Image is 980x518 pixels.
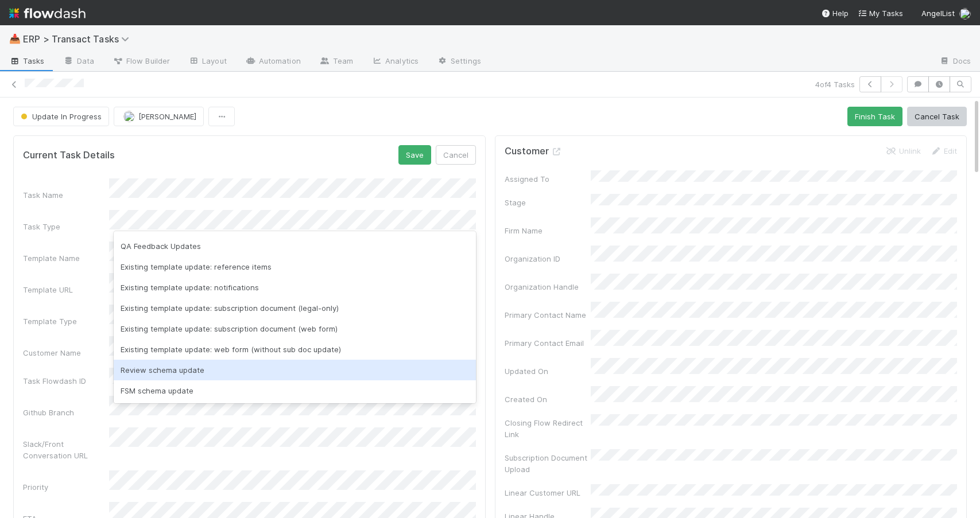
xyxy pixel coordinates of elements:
img: avatar_ef15843f-6fde-4057-917e-3fb236f438ca.png [959,8,971,20]
div: Firm Name [505,225,591,236]
a: My Tasks [858,7,903,19]
a: Unlink [885,146,921,155]
img: avatar_ef15843f-6fde-4057-917e-3fb236f438ca.png [123,111,135,122]
span: 📥 [9,34,21,44]
button: [PERSON_NAME] [114,107,204,126]
div: Github Branch [23,407,109,418]
a: Layout [179,53,236,71]
div: Subscription Document Upload [505,452,591,475]
div: Task Name [23,189,109,201]
h5: Customer [505,146,563,157]
div: Stage [505,197,591,208]
button: Cancel [436,145,476,165]
button: Finish Task [847,107,902,126]
div: Task Type [23,221,109,232]
a: Edit [930,146,957,155]
span: Flow Builder [113,55,170,67]
div: Template Type [23,316,109,327]
div: Created On [505,394,591,405]
span: Update In Progress [18,112,102,121]
div: Existing template update: notifications [114,277,476,298]
a: Docs [930,53,980,71]
span: [PERSON_NAME] [138,112,196,121]
div: Assigned To [505,173,591,185]
div: FSM schema update [114,380,476,401]
button: Cancel Task [907,107,967,126]
div: Updated On [505,365,591,377]
div: QA Feedback Updates [114,236,476,256]
div: Existing template update: subscription document (web form) [114,318,476,339]
div: Organization ID [505,253,591,264]
span: ERP > Transact Tasks [23,33,135,45]
span: AngelList [921,9,955,18]
div: Template Name [23,252,109,264]
a: Settings [428,53,490,71]
div: Slack/Front Conversation URL [23,438,109,461]
span: My Tasks [858,9,903,18]
div: Template URL [23,284,109,295]
button: Update In Progress [13,107,109,126]
a: Automation [236,53,310,71]
div: Linear Customer URL [505,487,591,498]
div: Help [821,7,849,19]
div: Closing Flow Redirect Link [505,417,591,440]
span: Tasks [9,55,45,67]
div: Primary Contact Email [505,337,591,349]
h5: Current Task Details [23,150,115,161]
a: Flow Builder [103,53,179,71]
button: Save [398,145,431,165]
span: 4 of 4 Tasks [815,79,855,90]
div: Task Flowdash ID [23,375,109,387]
img: logo-inverted-e16ddd16eac7371096b0.svg [9,3,86,23]
div: Existing template update: web form (without sub doc update) [114,339,476,360]
div: Existing template update: subscription document (legal-only) [114,298,476,318]
div: Customer Name [23,347,109,359]
a: Team [310,53,362,71]
div: Existing template update: reference items [114,256,476,277]
div: Organization Handle [505,281,591,293]
div: Primary Contact Name [505,309,591,321]
div: Priority [23,481,109,493]
div: Review schema update [114,360,476,380]
a: Analytics [362,53,428,71]
a: Data [54,53,103,71]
